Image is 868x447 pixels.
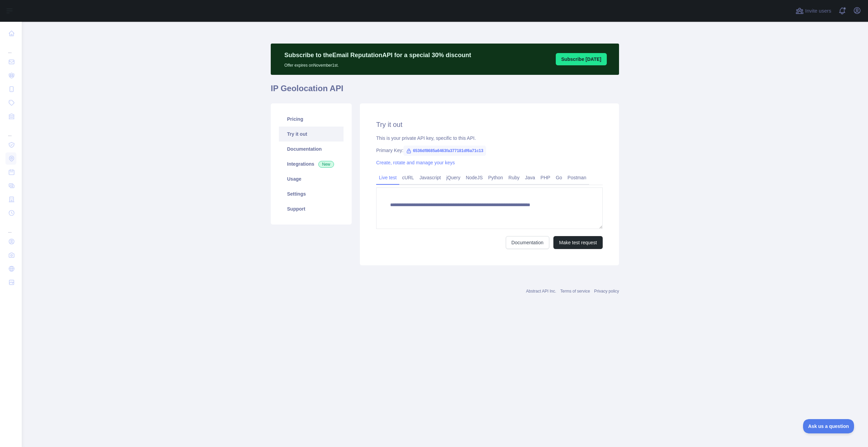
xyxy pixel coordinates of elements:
[526,289,556,294] a: Abstract API Inc.
[279,112,344,127] a: Pricing
[279,127,344,142] a: Try it out
[279,186,344,201] a: Settings
[284,50,471,60] p: Subscribe to the Email Reputation API for a special 30 % discount
[538,172,553,183] a: PHP
[417,172,444,183] a: Javascript
[463,172,485,183] a: NodeJS
[444,172,463,183] a: jQuery
[376,135,603,142] div: This is your private API key, specific to this API.
[318,161,334,168] span: New
[560,289,590,294] a: Terms of service
[279,156,344,171] a: Integrations New
[376,120,603,129] h2: Try it out
[399,172,417,183] a: cURL
[565,172,589,183] a: Postman
[5,220,16,234] div: ...
[805,7,831,15] span: Invite users
[279,171,344,186] a: Usage
[485,172,506,183] a: Python
[522,172,538,183] a: Java
[279,142,344,156] a: Documentation
[5,124,16,137] div: ...
[506,172,522,183] a: Ruby
[506,236,549,249] a: Documentation
[594,289,619,294] a: Privacy policy
[271,83,619,99] h1: IP Geolocation API
[553,172,565,183] a: Go
[553,236,603,249] button: Make test request
[376,172,399,183] a: Live test
[279,201,344,216] a: Support
[376,147,603,154] div: Primary Key:
[803,419,854,433] iframe: Toggle Customer Support
[376,160,455,165] a: Create, rotate and manage your keys
[5,41,16,54] div: ...
[284,60,471,68] p: Offer expires on November 1st.
[794,5,833,16] button: Invite users
[403,146,486,156] span: 6536df8685a6463fa377181df6a71c13
[556,53,607,65] button: Subscribe [DATE]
